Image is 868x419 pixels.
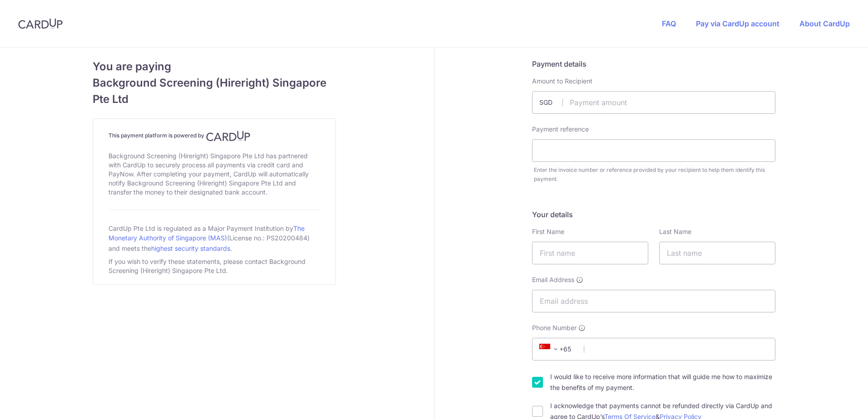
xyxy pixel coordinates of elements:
h5: Payment details [532,58,775,69]
span: SGD [539,98,563,107]
label: Payment reference [532,125,589,134]
input: Last name [659,242,775,264]
span: You are paying [93,58,336,75]
a: highest security standards [151,244,230,252]
input: Email address [532,290,775,312]
span: Background Screening (Hireright) Singapore Pte Ltd [93,75,336,107]
input: Payment amount [532,91,775,114]
h4: This payment platform is powered by [108,131,320,141]
div: If you wish to verify these statements, please contact Background Screening (Hireright) Singapore... [108,255,320,277]
label: Last Name [659,227,691,236]
div: Background Screening (Hireright) Singapore Pte Ltd has partnered with CardUp to securely process ... [108,150,320,199]
a: Pay via CardUp account [696,19,779,28]
span: Email Address [532,275,574,284]
label: Amount to Recipient [532,77,592,86]
div: CardUp Pte Ltd is regulated as a Major Payment Institution by (License no.: PS20200484) and meets... [108,221,320,255]
div: Enter the invoice number or reference provided by your recipient to help them identify this payment. [534,166,775,184]
img: CardUp [18,18,63,29]
a: FAQ [662,19,676,28]
h5: Your details [532,209,775,220]
input: First name [532,242,648,264]
img: CardUp [206,131,251,141]
span: +65 [539,344,561,355]
span: +65 [537,344,577,355]
label: First Name [532,227,564,236]
span: Phone Number [532,323,577,332]
a: About CardUp [799,19,850,28]
label: I would like to receive more information that will guide me how to maximize the benefits of my pa... [550,371,775,393]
